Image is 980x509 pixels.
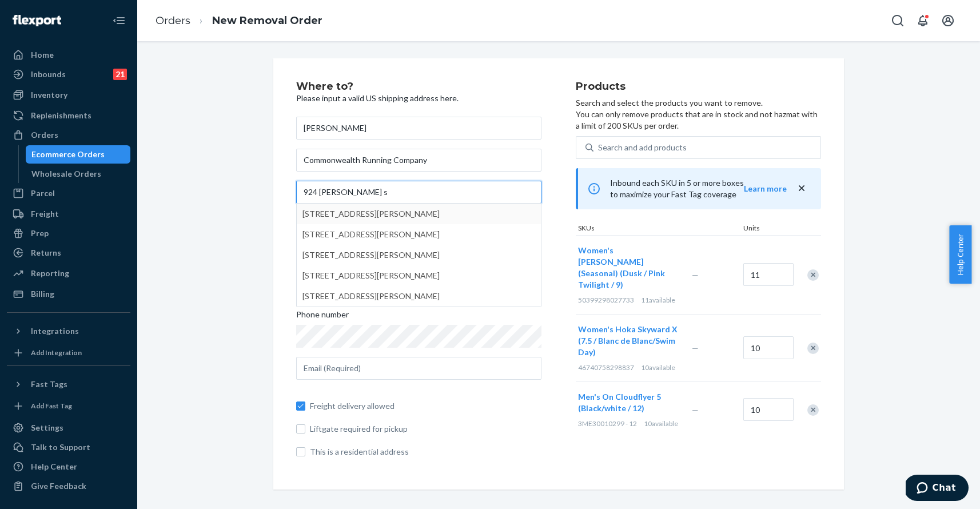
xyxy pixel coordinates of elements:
[31,69,66,80] div: Inbounds
[296,424,305,434] input: Liftgate required for pickup
[296,447,305,456] input: This is a residential address
[744,183,787,194] button: Learn more
[644,419,678,428] span: 10 available
[886,9,909,32] button: Open Search Box
[310,400,541,412] span: Freight delivery allowed
[212,14,322,27] a: New Removal Order
[31,149,105,160] div: Ecommerce Orders
[31,188,55,199] div: Parcel
[107,9,130,32] button: Close Navigation
[296,309,349,325] span: Phone number
[31,401,72,411] div: Add Fast Tag
[31,348,82,357] div: Add Integration
[7,345,130,361] a: Add Integration
[302,204,535,224] div: [STREET_ADDRESS][PERSON_NAME]
[578,392,661,413] span: Men's On Cloudflyer 5 (Black/white / 12)
[796,182,807,194] button: close
[578,245,665,289] span: Women's [PERSON_NAME] (Seasonal) (Dusk / Pink Twilight / 9)
[807,404,819,416] div: Remove Item
[31,110,91,121] div: Replenishments
[31,379,67,390] div: Fast Tags
[7,322,130,340] button: Integrations
[576,168,821,209] div: Inbound each SKU in 5 or more boxes to maximize your Fast Tag coverage
[641,296,675,304] span: 11 available
[31,480,86,492] div: Give Feedback
[296,181,541,204] input: [STREET_ADDRESS][PERSON_NAME][STREET_ADDRESS][PERSON_NAME][STREET_ADDRESS][PERSON_NAME][STREET_AD...
[7,86,130,104] a: Inventory
[31,442,90,453] div: Talk to Support
[578,363,634,372] span: 46740758298837
[31,129,58,141] div: Orders
[31,461,77,472] div: Help Center
[692,405,699,415] span: —
[7,224,130,242] a: Prep
[31,247,61,259] div: Returns
[741,223,792,235] div: Units
[31,268,69,279] div: Reporting
[310,423,541,435] span: Liftgate required for pickup
[743,336,794,359] input: Quantity
[302,224,535,245] div: [STREET_ADDRESS][PERSON_NAME]
[578,324,678,358] button: Women's Hoka Skyward X (7.5 / Blanc de Blanc/Swim Day)
[7,438,130,456] button: Talk to Support
[641,363,675,372] span: 10 available
[911,9,934,32] button: Open notifications
[7,264,130,283] a: Reporting
[576,81,821,93] h2: Products
[7,398,130,414] a: Add Fast Tag
[807,343,819,354] div: Remove Item
[296,117,541,140] input: First & Last Name
[31,168,101,180] div: Wholesale Orders
[7,65,130,83] a: Inbounds21
[7,477,130,495] button: Give Feedback
[937,9,959,32] button: Open account menu
[598,142,687,153] div: Search and add products
[743,263,794,286] input: Quantity
[576,97,821,132] p: Search and select the products you want to remove. You can only remove products that are in stock...
[7,375,130,393] button: Fast Tags
[692,270,699,280] span: —
[807,269,819,281] div: Remove Item
[7,419,130,437] a: Settings
[31,288,54,300] div: Billing
[296,149,541,172] input: Company Name
[578,419,637,428] span: 3ME30010299 - 12
[31,228,49,239] div: Prep
[576,223,741,235] div: SKUs
[31,89,67,101] div: Inventory
[7,126,130,144] a: Orders
[7,205,130,223] a: Freight
[31,208,59,220] div: Freight
[578,391,678,414] button: Men's On Cloudflyer 5 (Black/white / 12)
[31,325,79,337] div: Integrations
[692,343,699,353] span: —
[296,357,541,380] input: Email (Required)
[296,81,541,93] h2: Where to?
[302,265,535,286] div: [STREET_ADDRESS][PERSON_NAME]
[7,46,130,64] a: Home
[949,225,971,284] button: Help Center
[906,475,969,503] iframe: Opens a widget where you can chat to one of our agents
[31,49,54,61] div: Home
[156,14,190,27] a: Orders
[302,286,535,307] div: [STREET_ADDRESS][PERSON_NAME]
[26,145,131,164] a: Ecommerce Orders
[7,458,130,476] a: Help Center
[578,296,634,304] span: 50399298027733
[146,4,332,38] ol: breadcrumbs
[7,184,130,202] a: Parcel
[7,244,130,262] a: Returns
[296,401,305,411] input: Freight delivery allowed
[13,15,61,26] img: Flexport logo
[26,165,131,183] a: Wholesale Orders
[113,69,127,80] div: 21
[296,93,541,104] p: Please input a valid US shipping address here.
[310,446,541,458] span: This is a residential address
[7,285,130,303] a: Billing
[578,245,678,291] button: Women's [PERSON_NAME] (Seasonal) (Dusk / Pink Twilight / 9)
[302,245,535,265] div: [STREET_ADDRESS][PERSON_NAME]
[743,398,794,421] input: Quantity
[7,106,130,125] a: Replenishments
